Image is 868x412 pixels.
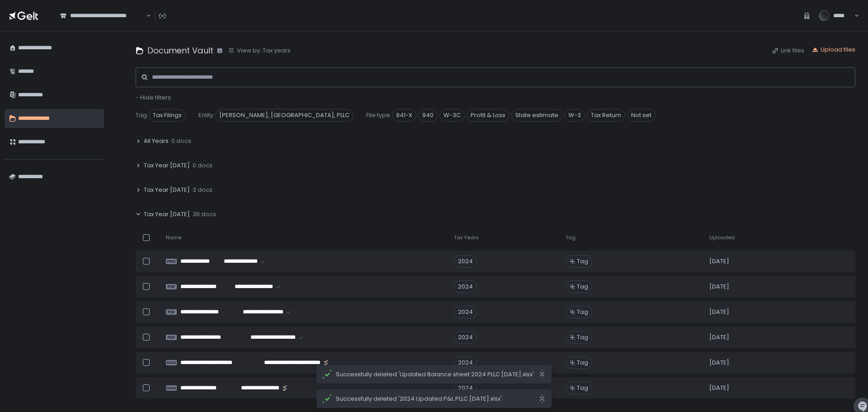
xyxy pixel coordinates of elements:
[145,11,146,20] input: Search for option
[144,161,190,170] span: Tax Year [DATE]
[511,109,562,122] span: State estimate
[193,186,212,194] span: 3 docs
[454,306,477,318] div: 2024
[709,257,729,265] span: [DATE]
[193,161,212,170] span: 0 docs
[166,234,181,241] span: Name
[215,109,354,122] span: [PERSON_NAME], [GEOGRAPHIC_DATA], PLLC
[193,210,216,218] span: 36 docs
[366,111,390,119] span: File type
[171,137,191,145] span: 0 docs
[454,331,477,344] div: 2024
[772,47,804,55] button: Link files
[454,356,477,369] div: 2024
[228,47,291,55] button: View by: Tax years
[538,394,546,403] svg: close
[577,384,588,392] span: Tag
[564,109,585,122] span: W-3
[577,283,588,291] span: Tag
[336,395,538,403] span: Successfully deleted '2024 Updated P&L PLLC [DATE].xlsx'
[627,109,656,122] span: Not set
[418,109,438,122] span: 940
[336,370,538,379] span: Successfully deleted 'Updated Balance sheet 2024 PLLC [DATE].xlsx'
[454,382,477,394] div: 2024
[709,234,735,241] span: Uploaded
[54,6,151,25] div: Search for option
[144,186,190,194] span: Tax Year [DATE]
[144,137,169,145] span: All Years
[577,257,588,265] span: Tag
[566,234,576,241] span: Tag
[149,109,186,122] span: Tax Filings
[538,369,546,379] svg: close
[439,109,465,122] span: W-3C
[709,283,729,291] span: [DATE]
[392,109,416,122] span: 941-X
[811,46,855,54] button: Upload files
[147,44,213,57] h1: Document Vault
[467,109,509,122] span: Profit & Loss
[454,234,479,241] span: Tax Years
[454,280,477,293] div: 2024
[136,94,171,102] button: - Hide filters
[136,111,147,119] span: Tag
[577,333,588,341] span: Tag
[577,359,588,367] span: Tag
[709,333,729,341] span: [DATE]
[198,111,213,119] span: Entity
[144,210,190,218] span: Tax Year [DATE]
[709,384,729,392] span: [DATE]
[577,308,588,316] span: Tag
[709,308,729,316] span: [DATE]
[709,359,729,367] span: [DATE]
[587,109,625,122] span: Tax Return
[454,255,477,268] div: 2024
